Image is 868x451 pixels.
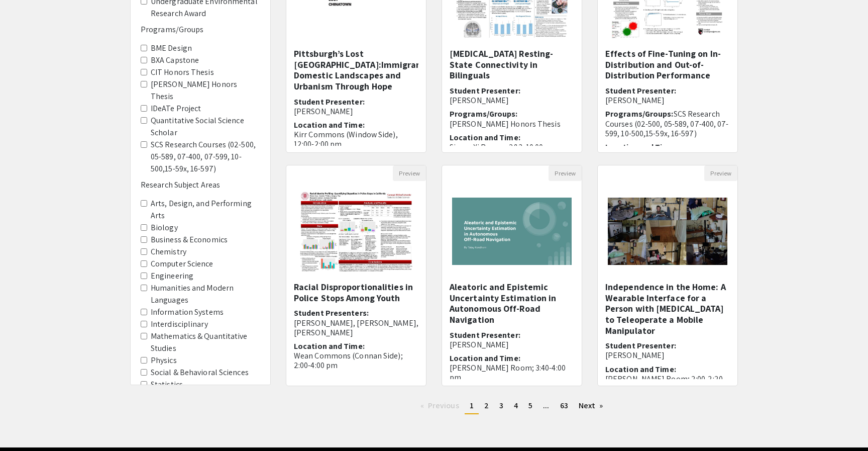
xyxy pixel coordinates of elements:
h6: Student Presenter: [605,86,730,105]
span: Programs/Groups: [605,109,674,119]
label: Engineering [151,270,193,282]
span: [PERSON_NAME] Honors Thesis [450,119,561,129]
span: Programs/Groups: [450,109,518,119]
h6: Student Presenter: [450,330,574,349]
span: [PERSON_NAME] [605,95,665,106]
span: Location and Time: [294,341,365,351]
label: Quantitative Social Science Scholar [151,115,260,139]
label: Chemistry [151,246,186,258]
h6: Student Presenter: [605,341,730,360]
label: [PERSON_NAME] Honors Thesis [151,78,260,103]
img: <p><strong style="background-color: transparent; color: rgb(0, 0, 0);">Aleatoric and Epistemic Un... [442,188,582,275]
span: Location and Time: [450,132,520,143]
iframe: Chat [8,406,43,443]
h5: Effects of Fine-Tuning on In-Distribution and Out-of-Distribution Performance [605,48,730,81]
h6: Research Subject Areas [141,180,260,190]
label: Interdisciplinary [151,318,208,330]
h6: Student Presenter: [450,86,574,105]
label: Mathematics & Quantitative Studies [151,330,260,354]
label: Information Systems [151,306,224,318]
label: BXA Capstone [151,54,199,66]
span: Mentor: [294,378,323,389]
span: 2 [484,400,489,411]
h6: Programs/Groups [141,25,260,34]
label: Arts, Design, and Performing Arts [151,198,260,222]
label: BME Design [151,42,192,54]
p: [PERSON_NAME] Room; 2:00-2:20 pm [605,374,730,393]
div: Open Presentation <p><span style="background-color: transparent; color: rgb(0, 0, 0);">Racial Dis... [286,165,426,386]
label: Statistics [151,379,183,391]
span: [PERSON_NAME] [450,339,509,350]
p: Sigma Xi Rangos 2&3, 10:00 am - 12:00 pm (Group B 10:45 am) [450,142,574,161]
span: Location and Time: [294,120,365,130]
label: Social & Behavioral Sciences [151,367,249,379]
h5: Pittsburgh’s Lost [GEOGRAPHIC_DATA]:Immigrant Domestic Landscapes and Urbanism Through Hope [294,48,418,92]
h6: Student Presenter: [294,97,418,116]
span: Location and Time: [605,364,676,375]
span: 5 [528,400,532,411]
img: <p><span style="background-color: transparent; color: rgb(0, 0, 0);">Racial Disproportionalities ... [290,181,422,282]
label: IDeATe Project [151,103,201,115]
h6: Student Presenters: [294,308,418,337]
span: SCS Research Courses (02-500, 05-589, 07-400, 07-599, 10-500,15-59x, 16-597) [605,109,729,138]
button: Preview [393,165,426,181]
span: [PERSON_NAME] [323,378,382,389]
label: CIT Honors Thesis [151,66,214,78]
label: Physics [151,354,177,367]
label: SCS Research Courses (02-500, 05-589, 07-400, 07-599, 10-500,15-59x, 16-597) [151,139,260,175]
p: [PERSON_NAME] Room; 3:40-4:00 pm [450,363,574,382]
span: Location and Time: [605,142,676,152]
span: 3 [499,400,503,411]
label: Humanities and Modern Languages [151,282,260,306]
h5: Independence in the Home: A Wearable Interface for a Person with [MEDICAL_DATA] to Teleoperate a ... [605,282,730,336]
h5: Aleatoric and Epistemic Uncertainty Estimation in Autonomous Off-Road Navigation [450,282,574,325]
span: [PERSON_NAME] [294,106,353,117]
span: Previous [428,400,459,411]
label: Computer Science [151,258,213,270]
h5: Racial Disproportionalities in Police Stops Among Youth [294,282,418,303]
button: Preview [549,165,582,181]
span: [PERSON_NAME], [PERSON_NAME], [PERSON_NAME] [294,318,418,338]
span: 4 [514,400,518,411]
div: Open Presentation <p><strong style="background-color: transparent; color: rgb(0, 0, 0);">Aleatori... [442,165,582,386]
button: Preview [704,165,737,181]
label: Biology [151,222,178,234]
label: Business & Economics [151,234,228,246]
h5: [MEDICAL_DATA] Resting-State Connectivity in Bilinguals [450,48,574,81]
span: [PERSON_NAME] [450,95,509,106]
span: ... [543,400,549,411]
span: 63 [560,400,568,411]
span: Location and Time: [450,353,520,364]
span: 1 [470,400,474,411]
img: <p>Independence in the Home: A Wearable Interface for a Person with Quadriplegia to Teleoperate a... [598,188,737,275]
ul: Pagination [286,398,738,414]
div: Open Presentation <p>Independence in the Home: A Wearable Interface for a Person with Quadriplegi... [597,165,738,386]
span: [PERSON_NAME] [605,350,665,360]
p: Wean Commons (Connan Side); 2:00-4:00 pm [294,351,418,370]
a: Next page [574,398,608,413]
p: Kirr Commons (Window Side), 12:00-2:00 pm [294,130,418,149]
